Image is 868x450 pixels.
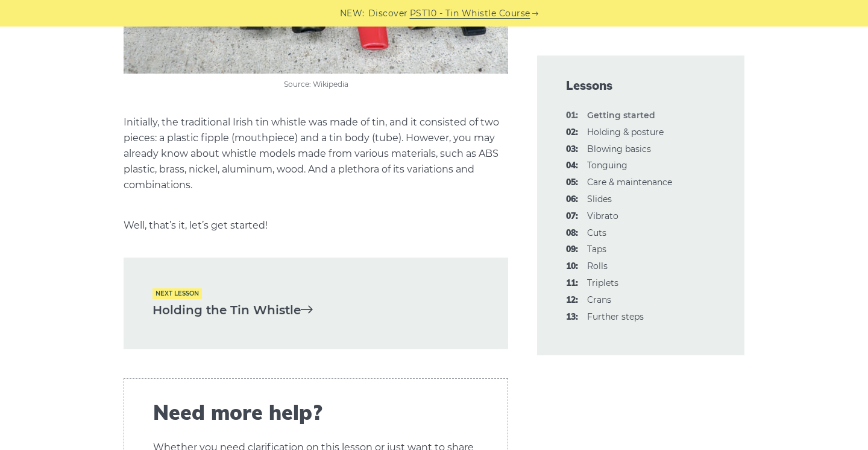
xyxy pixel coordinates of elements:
span: 13: [566,310,578,325]
span: Discover [368,7,408,21]
span: 02: [566,125,578,140]
a: 07:Vibrato [587,211,618,221]
a: 11:Triplets [587,277,618,288]
span: 01: [566,109,578,123]
span: NEW: [340,7,365,21]
a: 12:Crans [587,294,611,305]
a: 05:Care & maintenance [587,177,672,188]
span: Need more help? [153,401,479,425]
span: 05: [566,176,578,190]
p: Initially, the traditional Irish tin whistle was made of tin, and it consisted of two pieces: a p... [124,115,508,193]
a: 04:Tonguing [587,160,627,171]
a: 03:Blowing basics [587,144,651,154]
span: 12: [566,293,578,308]
a: 08:Cuts [587,227,606,238]
a: PST10 - Tin Whistle Course [410,7,530,21]
span: Next lesson [153,288,202,299]
span: 06: [566,192,578,207]
span: 07: [566,209,578,224]
span: 10: [566,259,578,274]
span: 09: [566,242,578,257]
figcaption: Source: Wikipedia [124,78,508,90]
span: 08: [566,226,578,241]
span: Lessons [566,77,715,94]
a: Holding the Tin Whistle [153,300,479,320]
a: 06:Slides [587,194,612,204]
strong: Getting started [587,110,655,121]
span: 03: [566,142,578,157]
a: 10:Rolls [587,261,608,271]
span: 11: [566,276,578,291]
span: 04: [566,159,578,173]
p: Well, that’s it, let’s get started! [124,218,508,233]
a: 02:Holding & posture [587,127,664,138]
a: 13:Further steps [587,311,644,322]
a: 09:Taps [587,244,606,255]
